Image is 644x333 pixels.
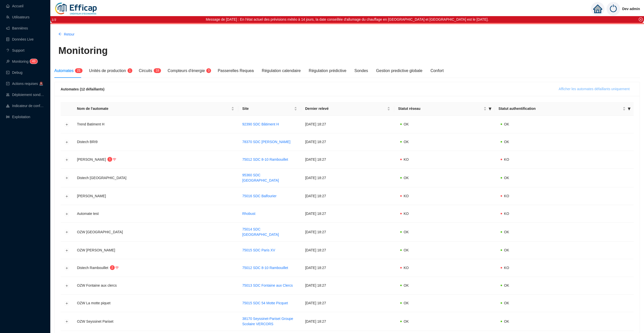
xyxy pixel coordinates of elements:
span: 1 [156,69,157,72]
th: Statut réseau [394,102,495,116]
button: Développer la ligne [65,158,69,162]
button: Développer la ligne [65,284,69,288]
span: OZW Seyssinet Pariset [77,319,113,323]
td: [DATE] 18:27 [301,242,394,259]
a: 78370 SDC [PERSON_NAME] [242,140,290,144]
span: Automates [54,69,73,73]
span: 3 [34,59,35,63]
a: 38170 Seyssinet-Pariset Groupe Scolaire VERCORS [242,317,293,326]
a: 75015 SDC Paris XV [242,248,275,252]
button: Afficher les automates défaillants uniquement [555,85,634,93]
button: Développer la ligne [65,140,69,144]
td: [DATE] 18:27 [301,187,394,205]
td: [DATE] 18:27 [301,116,394,133]
td: [DATE] 18:27 [301,259,394,277]
span: OK [504,230,509,234]
a: 75012 SDC 8-10 Rambouillet [242,157,288,161]
a: 75013 SDC Fontaine aux Clercs [242,283,293,287]
span: filter [488,105,493,112]
a: Rhobust [242,212,255,216]
span: [PERSON_NAME] [77,157,106,161]
a: clusterDéploiement sondes [6,93,44,97]
span: filter [627,105,632,112]
button: Développer la ligne [65,176,69,180]
span: [PERSON_NAME] [77,194,106,198]
span: Afficher les automates défaillants uniquement [559,86,630,92]
a: homeAccueil [6,4,23,8]
button: Développer la ligne [65,301,69,305]
a: 92390 SDC Bâtiment H [242,122,279,126]
span: OK [504,283,509,287]
span: wifi [115,266,119,270]
td: [DATE] 18:27 [301,312,394,331]
button: Développer la ligne [65,248,69,252]
div: Message de [DATE] : En l'état actuel des prévisions météo à 14 jours, la date conseillée d'alluma... [206,17,489,22]
span: OK [404,283,409,287]
a: codeDebug [6,71,22,75]
span: OZW [GEOGRAPHIC_DATA] [77,230,123,234]
span: OK [504,319,509,323]
sup: 18 [154,68,161,73]
span: KO [404,194,409,198]
span: KO [504,212,509,216]
td: [DATE] 18:27 [301,223,394,242]
span: Actions requises 🚨 [12,82,43,86]
sup: 3 [206,68,211,73]
span: OZW Fontaine aux clercs [77,283,117,287]
span: OK [504,301,509,305]
span: Dev admin [622,1,640,17]
a: databaseDonnées Live [6,37,34,41]
div: Confort [430,68,444,74]
span: OK [404,176,409,180]
span: KO [504,266,509,270]
span: KO [504,157,509,161]
span: KO [404,212,409,216]
span: KO [504,194,509,198]
a: 75012 SDC 8-10 Rambouillet [242,266,288,270]
span: Circuits [139,69,152,73]
span: Statut authentification [499,106,622,111]
span: Compteurs d'énergie [168,69,205,73]
button: Retour [54,30,78,38]
a: 75014 SDC [GEOGRAPHIC_DATA] [242,227,279,237]
span: 3 [208,69,210,72]
a: questionSupport [6,48,24,52]
span: 2 [111,266,113,269]
span: wifi [113,158,116,161]
span: Dernier relevé [305,106,386,111]
span: 4 [32,59,34,63]
span: KO [404,157,409,161]
a: 75015 SDC 54 Motte Picquet [242,301,288,305]
span: home [593,4,602,13]
sup: 21 [75,68,82,73]
span: Retour [64,32,74,37]
span: check-square [6,82,10,85]
a: 95360 SDC [GEOGRAPHIC_DATA] [242,173,279,182]
span: OK [404,122,409,126]
td: [DATE] 18:27 [301,277,394,294]
th: Site [238,102,301,116]
th: Nom de l'automate [73,102,238,116]
span: OK [404,140,409,144]
th: Dernier relevé [301,102,394,116]
span: KO [404,266,409,270]
span: Trend Batiment H [77,122,104,126]
span: Distech [GEOGRAPHIC_DATA] [77,176,126,180]
button: Développer la ligne [65,212,69,216]
span: OK [404,248,409,252]
span: filter [489,107,492,110]
span: Passerelles Requea [218,69,254,73]
td: [DATE] 18:27 [301,169,394,187]
i: 1 / 3 [52,18,56,22]
td: [DATE] 18:27 [301,205,394,223]
a: heat-mapIndicateur de confort [6,104,44,108]
a: 75016 SDC Balfourier [242,194,276,198]
button: Développer la ligne [65,122,69,126]
button: Développer la ligne [65,266,69,270]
